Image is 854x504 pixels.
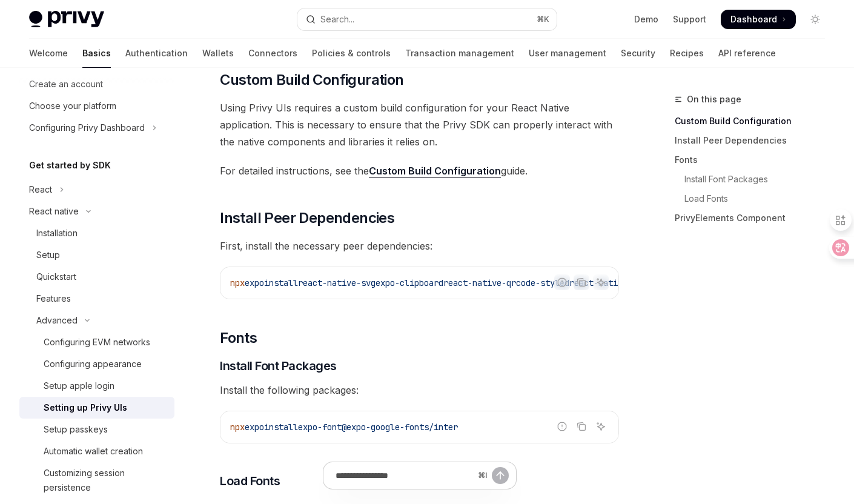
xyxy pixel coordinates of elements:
[675,111,835,131] a: Custom Build Configuration
[593,419,609,434] button: Ask AI
[342,422,458,433] span: @expo-google-fonts/inter
[670,39,704,68] a: Recipes
[718,39,776,68] a: API reference
[312,39,391,68] a: Policies & controls
[621,39,655,68] a: Security
[44,466,167,495] div: Customizing session persistence
[443,277,569,288] span: react-native-qrcode-styled
[19,375,174,397] a: Setup apple login
[19,288,174,310] a: Features
[264,422,298,433] span: install
[537,15,549,24] span: ⌘ K
[82,39,111,68] a: Basics
[336,462,473,489] input: Ask a question...
[492,467,509,484] button: Send message
[29,182,52,197] div: React
[675,150,835,170] a: Fonts
[19,310,174,331] button: Toggle Advanced section
[405,39,514,68] a: Transaction management
[298,422,342,433] span: expo-font
[19,266,174,288] a: Quickstart
[19,353,174,375] a: Configuring appearance
[19,201,174,222] button: Toggle React native section
[673,13,706,25] a: Support
[730,13,777,25] span: Dashboard
[19,397,174,419] a: Setting up Privy UIs
[125,39,188,68] a: Authentication
[634,13,658,25] a: Demo
[19,95,174,117] a: Choose your platform
[19,244,174,266] a: Setup
[220,328,257,348] span: Fonts
[220,382,619,399] span: Install the following packages:
[675,131,835,150] a: Install Peer Dependencies
[721,10,796,29] a: Dashboard
[19,222,174,244] a: Installation
[230,277,245,288] span: npx
[36,291,71,306] div: Features
[554,274,570,290] button: Report incorrect code
[220,208,394,228] span: Install Peer Dependencies
[29,11,104,28] img: light logo
[574,274,589,290] button: Copy the contents from the code block
[19,462,174,499] a: Customizing session persistence
[44,444,143,459] div: Automatic wallet creation
[36,270,76,284] div: Quickstart
[220,162,619,179] span: For detailed instructions, see the guide.
[44,379,114,393] div: Setup apple login
[202,39,234,68] a: Wallets
[675,170,835,189] a: Install Font Packages
[36,313,78,328] div: Advanced
[19,331,174,353] a: Configuring EVM networks
[220,357,337,374] span: Install Font Packages
[687,92,741,107] span: On this page
[44,422,108,437] div: Setup passkeys
[29,39,68,68] a: Welcome
[297,8,556,30] button: Open search
[529,39,606,68] a: User management
[19,179,174,201] button: Toggle React section
[220,99,619,150] span: Using Privy UIs requires a custom build configuration for your React Native application. This is ...
[44,335,150,350] div: Configuring EVM networks
[29,121,145,135] div: Configuring Privy Dashboard
[19,117,174,139] button: Toggle Configuring Privy Dashboard section
[230,422,245,433] span: npx
[675,189,835,208] a: Load Fonts
[29,158,111,173] h5: Get started by SDK
[320,12,354,27] div: Search...
[19,440,174,462] a: Automatic wallet creation
[19,419,174,440] a: Setup passkeys
[29,99,116,113] div: Choose your platform
[298,277,376,288] span: react-native-svg
[376,277,443,288] span: expo-clipboard
[369,165,501,177] a: Custom Build Configuration
[245,277,264,288] span: expo
[574,419,589,434] button: Copy the contents from the code block
[264,277,298,288] span: install
[44,400,127,415] div: Setting up Privy UIs
[220,70,403,90] span: Custom Build Configuration
[36,226,78,240] div: Installation
[554,419,570,434] button: Report incorrect code
[675,208,835,228] a: PrivyElements Component
[248,39,297,68] a: Connectors
[593,274,609,290] button: Ask AI
[245,422,264,433] span: expo
[44,357,142,371] div: Configuring appearance
[220,237,619,254] span: First, install the necessary peer dependencies:
[806,10,825,29] button: Toggle dark mode
[29,204,79,219] div: React native
[36,248,60,262] div: Setup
